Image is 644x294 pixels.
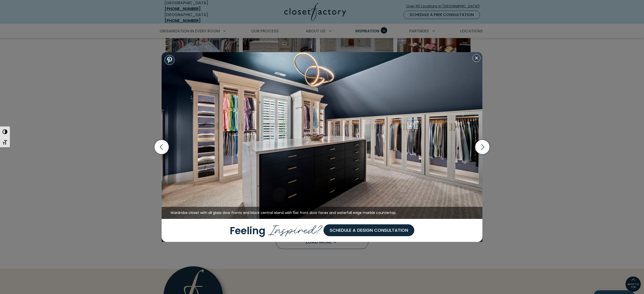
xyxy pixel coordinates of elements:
img: Wardrobe closet with all glass door fronts and black central island with flat front door faces an... [162,52,482,219]
button: Close modal [473,54,480,62]
a: Share to Pinterest [165,55,174,65]
figcaption: Wardrobe closet with all glass door fronts and black central island with flat front door faces an... [162,207,482,219]
span: Feeling [230,224,265,238]
span: Inspired? [268,219,323,238]
a: Schedule a Design Consultation [323,224,414,236]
